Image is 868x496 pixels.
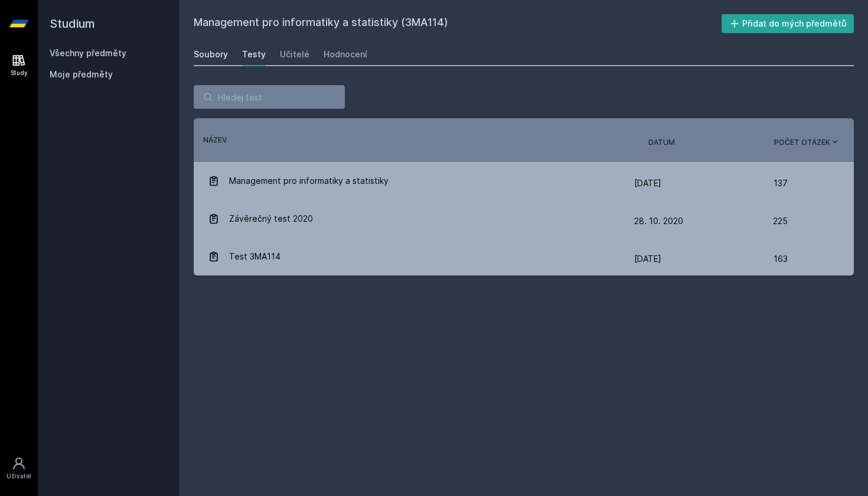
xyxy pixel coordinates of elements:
[194,43,228,66] a: Soubory
[194,200,854,238] a: Závěrečný test 2020 28. 10. 2020 225
[324,43,367,66] a: Hodnocení
[194,162,854,200] a: Management pro informatiky a statistiky [DATE] 137
[2,47,35,83] a: Study
[6,472,31,481] div: Uživatel
[634,254,661,264] span: [DATE]
[774,171,788,195] span: 137
[2,450,35,487] a: Uživatel
[648,137,675,148] button: Datum
[280,48,309,60] div: Učitelé
[242,48,266,60] div: Testy
[194,85,345,109] input: Hledej test
[774,137,840,148] button: Počet otázek
[11,69,28,77] div: Study
[774,247,788,271] span: 163
[722,14,854,33] button: Přidat do mých předmětů
[634,216,683,226] span: 28. 10. 2020
[194,14,722,33] h2: Management pro informatiky a statistiky (3MA114)
[773,209,788,233] span: 225
[194,238,854,275] a: Test 3MA114 [DATE] 163
[50,69,113,80] span: Moje předměty
[229,169,389,193] span: Management pro informatiky a statistiky
[324,48,367,60] div: Hodnocení
[229,207,313,231] span: Závěrečný test 2020
[203,135,227,145] button: Název
[229,245,280,268] span: Test 3MA114
[774,137,830,148] span: Počet otázek
[242,43,266,66] a: Testy
[280,43,309,66] a: Učitelé
[634,178,661,188] span: [DATE]
[50,48,126,58] a: Všechny předměty
[194,48,228,60] div: Soubory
